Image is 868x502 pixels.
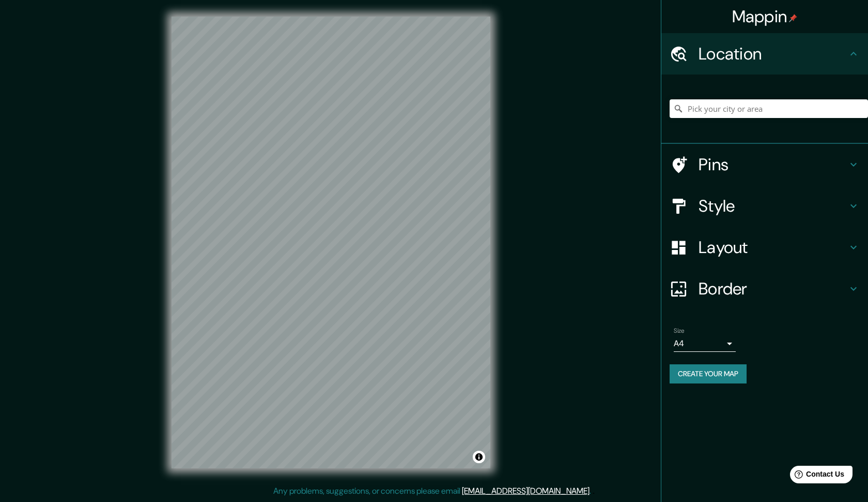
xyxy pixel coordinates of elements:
h4: Border [699,278,847,299]
button: Toggle attribution [473,451,485,463]
h4: Layout [699,237,847,258]
p: Any problems, suggestions, or concerns please email . [273,485,591,497]
div: Style [661,185,868,227]
div: Pins [661,144,868,185]
iframe: Help widget launcher [776,462,857,491]
label: Size [674,327,685,335]
input: Pick your city or area [670,99,868,118]
div: A4 [674,335,736,352]
div: Location [661,33,868,75]
button: Create your map [670,364,747,383]
h4: Location [699,43,847,64]
div: . [593,485,595,497]
div: . [591,485,593,497]
canvas: Map [172,17,490,468]
img: pin-icon.png [789,14,797,22]
a: [EMAIL_ADDRESS][DOMAIN_NAME] [462,485,590,496]
h4: Pins [699,154,847,175]
div: Border [661,268,868,309]
h4: Mappin [732,6,798,27]
h4: Style [699,196,847,216]
div: Layout [661,227,868,268]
